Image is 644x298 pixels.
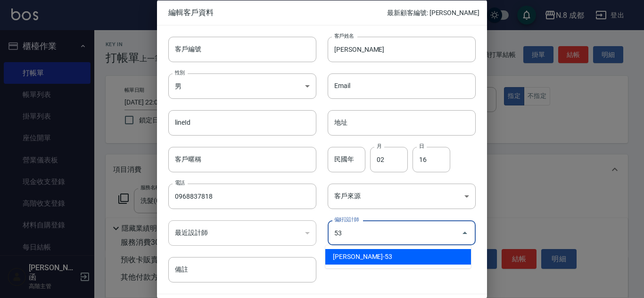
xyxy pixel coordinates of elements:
label: 偏好設計師 [334,216,359,223]
li: [PERSON_NAME]-53 [325,249,471,265]
button: Close [457,225,472,240]
p: 最新顧客編號: [PERSON_NAME] [387,8,479,17]
span: 編輯客戶資料 [168,8,387,17]
label: 月 [377,142,381,149]
label: 客戶姓名 [334,32,354,39]
label: 電話 [175,179,185,186]
label: 日 [419,142,424,149]
div: 男 [168,73,316,98]
label: 性別 [175,69,185,76]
